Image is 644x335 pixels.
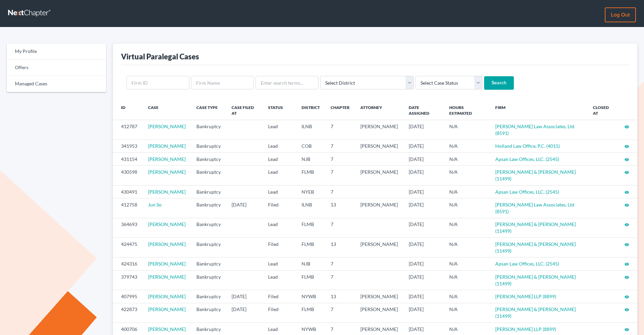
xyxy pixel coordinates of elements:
[624,327,629,332] i: visibility
[148,221,186,227] a: [PERSON_NAME]
[403,198,444,218] td: [DATE]
[7,60,106,76] a: Offers
[191,120,226,140] td: Bankruptcy
[256,76,318,89] input: Enter search terms...
[444,257,490,270] td: N/A
[444,270,490,290] td: N/A
[325,257,355,270] td: 7
[263,101,296,120] th: Status
[148,156,186,162] a: [PERSON_NAME]
[495,261,559,267] a: Apsan Law Offices, LLC. (2545)
[226,303,263,323] td: [DATE]
[624,190,629,195] i: visibility
[355,290,403,303] td: [PERSON_NAME]
[296,153,325,166] td: NJB
[226,290,263,303] td: [DATE]
[263,120,296,140] td: Lead
[624,222,629,227] i: visibility
[355,140,403,152] td: [PERSON_NAME]
[403,153,444,166] td: [DATE]
[296,140,325,152] td: COB
[325,270,355,290] td: 7
[403,140,444,152] td: [DATE]
[191,303,226,323] td: Bankruptcy
[624,203,629,207] i: visibility
[605,7,636,22] a: Log out
[191,185,226,198] td: Bankruptcy
[113,198,143,218] td: 412758
[148,143,186,149] a: [PERSON_NAME]
[263,218,296,238] td: Lead
[263,238,296,257] td: Filed
[624,170,629,175] i: visibility
[444,120,490,140] td: N/A
[444,290,490,303] td: N/A
[148,274,186,280] a: [PERSON_NAME]
[490,101,588,120] th: Firm
[296,238,325,257] td: FLMB
[113,257,143,270] td: 424316
[148,202,162,207] a: Jun So
[296,120,325,140] td: ILNB
[7,44,106,60] a: My Profile
[403,238,444,257] td: [DATE]
[444,166,490,185] td: N/A
[191,218,226,238] td: Bankruptcy
[148,123,186,129] a: [PERSON_NAME]
[444,218,490,238] td: N/A
[296,218,325,238] td: FLMB
[495,274,576,286] a: [PERSON_NAME] & [PERSON_NAME] (11499)
[263,140,296,152] td: Lead
[403,185,444,198] td: [DATE]
[403,101,444,120] th: Date Assigned
[325,303,355,323] td: 7
[495,123,574,136] a: [PERSON_NAME] Law Associates, Ltd (8591)
[148,169,186,175] a: [PERSON_NAME]
[624,275,629,280] i: visibility
[624,189,629,195] a: visibility
[296,303,325,323] td: FLMB
[113,166,143,185] td: 430598
[325,238,355,257] td: 13
[495,326,556,332] a: [PERSON_NAME] LLP (8899)
[191,238,226,257] td: Bankruptcy
[403,303,444,323] td: [DATE]
[296,290,325,303] td: NYWB
[624,326,629,332] a: visibility
[484,76,514,90] input: Search
[444,101,490,120] th: Hours Estimated
[325,166,355,185] td: 7
[191,166,226,185] td: Bankruptcy
[113,270,143,290] td: 379743
[355,166,403,185] td: [PERSON_NAME]
[624,262,629,267] i: visibility
[624,274,629,280] a: visibility
[148,294,186,299] a: [PERSON_NAME]
[191,153,226,166] td: Bankruptcy
[624,157,629,162] i: visibility
[624,143,629,149] a: visibility
[444,185,490,198] td: N/A
[191,101,226,120] th: Case Type
[325,101,355,120] th: Chapter
[495,143,560,149] a: Holland Law Office, P.C. (4015)
[148,326,186,332] a: [PERSON_NAME]
[113,185,143,198] td: 430491
[495,306,576,319] a: [PERSON_NAME] & [PERSON_NAME] (11499)
[113,290,143,303] td: 407995
[495,202,574,214] a: [PERSON_NAME] Law Associates, Ltd (8591)
[624,123,629,129] a: visibility
[444,303,490,323] td: N/A
[325,120,355,140] td: 7
[624,169,629,175] a: visibility
[495,241,576,254] a: [PERSON_NAME] & [PERSON_NAME] (11499)
[191,290,226,303] td: Bankruptcy
[355,120,403,140] td: [PERSON_NAME]
[263,166,296,185] td: Lead
[403,290,444,303] td: [DATE]
[148,306,186,312] a: [PERSON_NAME]
[263,257,296,270] td: Lead
[444,198,490,218] td: N/A
[355,238,403,257] td: [PERSON_NAME]
[296,270,325,290] td: FLMB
